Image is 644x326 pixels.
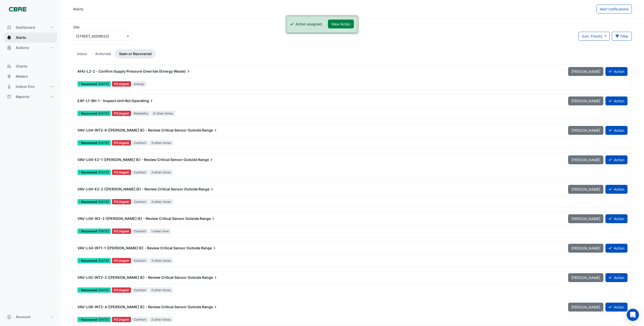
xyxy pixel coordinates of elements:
span: Wed 20-Aug-2025 10:07 AEST [98,141,109,145]
button: [PERSON_NAME] [568,126,603,135]
span: VAV-L04-INT2-6 ([PERSON_NAME] IE) - Review Critical Sensor Outside [77,128,201,132]
button: [PERSON_NAME] [568,273,603,282]
span: [PERSON_NAME] [571,128,600,133]
span: Recovered [81,83,98,86]
button: Action [605,303,628,312]
div: Alerts [73,6,84,12]
span: Recovered [81,200,98,203]
app-icon: Meters [7,74,12,79]
button: Action [605,126,628,135]
span: 3 other times [149,140,173,145]
label: Site [73,24,79,30]
div: Action assigned [295,21,322,27]
span: Range [200,216,216,221]
span: [PERSON_NAME] [571,275,600,280]
button: [PERSON_NAME] [568,214,603,223]
span: Comfort [132,199,148,204]
span: Account [16,314,30,319]
span: Mon 18-Aug-2025 14:38 AEST [98,318,109,321]
div: P2 Urgent [112,258,131,263]
span: Recovered [81,318,98,321]
button: Action [605,96,628,105]
span: Range [202,304,218,309]
button: Action [605,244,628,253]
span: Alert notifications [600,7,629,11]
div: P2 Urgent [112,199,131,204]
span: [PERSON_NAME] [571,305,600,309]
span: Wed 20-Aug-2025 15:36 AEST [98,111,109,115]
span: 2 other times [149,170,173,175]
a: Inbox [73,49,91,58]
span: 2 other times [149,317,173,322]
button: [PERSON_NAME] [568,303,603,312]
span: Recovered [81,171,98,174]
button: [PERSON_NAME] [568,155,603,164]
button: Account [4,312,57,322]
span: Mon 18-Aug-2025 14:46 AEST [98,259,109,263]
button: Sort: Priority [579,32,610,41]
button: Action [605,273,628,282]
button: Meters [4,71,57,81]
span: Indoor Env [16,84,35,89]
span: Range [201,246,217,251]
a: Seen or Recovered [115,49,156,58]
div: P2 Urgent [112,170,131,175]
span: Range [199,187,214,192]
button: [PERSON_NAME] [568,67,603,76]
span: Reports [16,94,29,99]
span: 6 other times [151,111,175,116]
span: Operating [131,98,154,103]
div: P2 Urgent [112,287,131,293]
span: Comfort [132,258,148,263]
span: [PERSON_NAME] [571,158,600,162]
span: Mon 18-Aug-2025 15:45 AEST [98,170,109,174]
div: Open Intercom Messenger [627,309,639,321]
span: Charts [16,64,27,69]
span: Alerts [16,35,26,40]
span: Recovered [81,259,98,262]
span: VAV-L04-E2-1 ([PERSON_NAME] IE) - Review Critical Sensor Outside [77,157,197,162]
span: Range [202,128,218,133]
span: Comfort [132,229,148,234]
span: VAV-L34-INT1-1 ([PERSON_NAME] IE) - Review Critical Sensor Outside [77,246,200,250]
button: Action [605,67,628,76]
button: Charts [4,61,57,71]
img: Company Logo [6,4,29,14]
app-icon: Dashboard [7,25,12,30]
span: Sort: Priority [582,34,602,38]
span: [PERSON_NAME] [571,187,600,191]
span: Actions [16,45,29,50]
button: Filter [612,32,632,41]
div: P2 Urgent [112,229,131,234]
span: Comfort [132,170,148,175]
span: Dashboard [16,25,35,30]
button: Alert notifications [597,5,632,13]
span: Recovered [81,141,98,144]
span: 2 other times [149,287,173,293]
a: Actioned [91,49,115,58]
app-icon: Reports [7,94,12,99]
button: Reports [4,92,57,102]
button: Actions [4,43,57,53]
div: P2 Urgent [112,140,131,145]
app-icon: Actions [7,45,12,50]
span: VAV-L02-INT2-2 ([PERSON_NAME] IE) - Review Critical Sensor Outside [77,275,201,280]
span: Mon 18-Aug-2025 15:38 AEST [98,200,109,204]
span: Fri 22-Aug-2025 09:08 AEST [98,82,109,86]
app-icon: Alerts [7,35,12,40]
div: P2 Urgent [112,317,131,322]
button: Alerts [4,32,57,43]
span: Range [198,157,214,162]
button: Indoor Env [4,81,57,92]
span: Recovered [81,289,98,292]
span: Recovered [81,230,98,233]
span: Comfort [132,140,148,145]
span: 3 other times [149,258,173,263]
span: [PERSON_NAME] [571,246,600,250]
app-icon: Indoor Env [7,84,12,89]
span: Energy [132,81,146,87]
button: [PERSON_NAME] [568,244,603,253]
span: Mon 18-Aug-2025 14:39 AEST [98,288,109,292]
span: VAV-L04-W2-2 ([PERSON_NAME] IE) - Review Critical Sensor Outside [77,216,199,221]
span: Recovered [81,112,98,115]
